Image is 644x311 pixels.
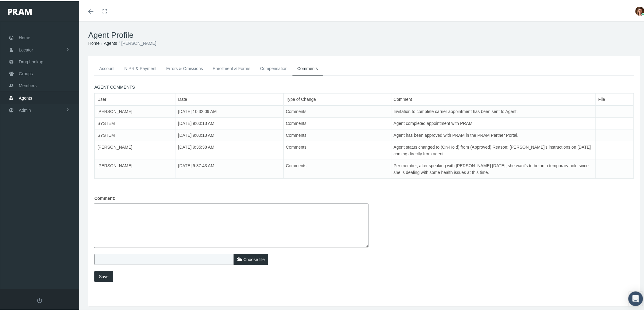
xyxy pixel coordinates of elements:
[94,270,113,281] button: Save
[90,192,120,202] label: Comment:
[283,92,391,104] th: Type of Change
[95,104,176,116] td: [PERSON_NAME]
[99,273,109,278] span: Save
[283,128,391,140] td: Comments
[19,103,31,115] span: Admin
[120,61,162,74] a: NIPR & Payment
[117,39,156,45] li: [PERSON_NAME]
[176,128,283,140] td: [DATE] 9:00:13 AM
[161,61,208,74] a: Errors & Omissions
[208,61,255,74] a: Enrollment & Forms
[95,128,176,140] td: SYSTEM
[391,158,596,177] td: Per member, after speaking with [PERSON_NAME] [DATE], she want's to be on a temporary hold since ...
[391,104,596,116] td: Invitation to complete carrier appointment has been sent to Agent.
[176,104,283,116] td: [DATE] 10:32:09 AM
[391,92,596,104] th: Comment
[176,158,283,177] td: [DATE] 9:37:43 AM
[391,116,596,128] td: Agent completed appointment with PRAM
[176,140,283,158] td: [DATE] 9:35:38 AM
[8,8,32,14] img: PRAM_20_x_78.png
[19,67,33,78] span: Groups
[95,92,176,104] th: User
[283,158,391,177] td: Comments
[88,29,640,39] h1: Agent Profile
[596,92,634,104] th: File
[292,61,323,74] a: Comments
[628,290,643,305] div: Open Intercom Messenger
[104,40,117,44] a: Agents
[88,40,100,44] a: Home
[95,140,176,158] td: [PERSON_NAME]
[391,140,596,158] td: Agent status changed to (On-Hold) from (Approved) Reason: [PERSON_NAME]'s instructions on [DATE] ...
[283,140,391,158] td: Comments
[19,31,30,42] span: Home
[243,256,265,261] span: Choose file
[255,61,292,74] a: Compensation
[176,116,283,128] td: [DATE] 9:00:13 AM
[95,158,176,177] td: [PERSON_NAME]
[19,91,32,103] span: Agents
[95,116,176,128] td: SYSTEM
[94,83,634,89] h5: AGENT COMMENTS
[19,79,37,90] span: Members
[94,61,120,74] a: Account
[391,128,596,140] td: Agent has been approved with PRAM in the PRAM Partner Portal.
[176,92,283,104] th: Date
[19,43,33,55] span: Locator
[283,104,391,116] td: Comments
[19,55,43,66] span: Drug Lookup
[283,116,391,128] td: Comments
